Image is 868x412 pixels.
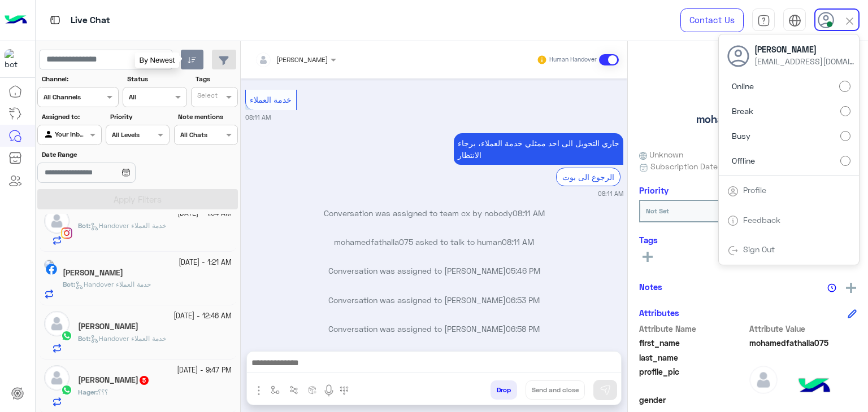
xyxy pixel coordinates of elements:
[266,380,285,399] button: select flow
[502,237,534,247] span: 08:11 AM
[639,394,747,406] span: gender
[639,323,747,335] span: Attribute Name
[44,311,70,336] img: defaultAdmin.png
[98,388,108,396] span: ؟؟؟
[46,264,57,275] img: Facebook
[749,323,857,335] span: Attribute Value
[491,380,517,400] button: Drop
[78,334,90,343] b: :
[90,221,166,230] span: Handover خدمة العملاء
[556,168,620,186] div: الرجوع الى بوت
[127,74,185,84] label: Status
[840,131,850,141] input: Busy
[639,148,683,160] span: Unknown
[245,207,623,219] p: Conversation was assigned to team cx by nobody
[63,280,75,288] b: :
[598,189,623,198] small: 08:11 AM
[42,150,168,160] label: Date Range
[696,113,800,126] h5: mohamedfathalla075
[454,133,623,165] p: 3/10/2025, 8:11 AM
[196,74,237,84] label: Tags
[178,112,236,122] label: Note mentions
[75,280,151,288] span: Handover خدمة العملاء
[549,55,597,64] small: Human Handover
[650,160,748,172] span: Subscription Date : [DATE]
[727,245,739,256] img: tab
[78,221,89,230] span: Bot
[44,365,70,391] img: defaultAdmin.png
[90,334,166,343] span: Handover خدمة العملاء
[639,352,747,363] span: last_name
[795,367,834,406] img: hulul-logo.png
[177,365,232,376] small: [DATE] - 9:47 PM
[78,388,96,396] span: Hager
[749,366,778,394] img: defaultAdmin.png
[827,283,836,292] img: notes
[639,308,679,318] h6: Attributes
[846,283,856,293] img: add
[245,294,623,306] p: Conversation was assigned to [PERSON_NAME]
[727,215,739,226] img: tab
[732,105,753,117] span: Break
[743,185,766,195] a: Profile
[5,8,27,32] img: Logo
[196,90,218,103] div: Select
[37,189,238,209] button: Apply Filters
[727,186,739,197] img: tab
[526,380,585,400] button: Send and close
[63,268,123,278] h5: Ali Alzewidy
[61,227,72,239] img: Instagram
[61,384,72,396] img: WhatsApp
[639,185,669,195] h6: Priority
[639,337,747,349] span: first_name
[506,295,540,305] span: 06:53 PM
[639,235,857,245] h6: Tags
[743,215,780,225] a: Feedback
[749,394,857,406] span: null
[44,208,70,234] img: defaultAdmin.png
[639,366,747,392] span: profile_pic
[71,13,110,28] p: Live Chat
[110,112,168,122] label: Priority
[752,8,775,32] a: tab
[757,14,770,27] img: tab
[506,324,540,334] span: 06:58 PM
[78,388,98,396] b: :
[151,53,165,67] span: search
[646,207,669,215] b: Not Set
[506,266,540,275] span: 05:46 PM
[271,385,280,395] img: select flow
[145,50,172,74] button: search
[732,155,755,166] span: Offline
[600,384,611,396] img: send message
[250,95,292,104] span: خدمة العملاء
[639,282,662,292] h6: Notes
[48,13,62,27] img: tab
[843,15,856,28] img: close
[63,280,73,288] span: Bot
[173,311,232,322] small: [DATE] - 12:46 AM
[743,244,775,254] a: Sign Out
[285,380,303,399] button: Trigger scenario
[513,208,545,218] span: 08:11 AM
[840,156,850,166] input: Offline
[140,376,149,385] span: 5
[754,43,856,55] span: [PERSON_NAME]
[839,81,850,92] input: Online
[78,322,138,331] h5: Amr Kamal
[78,334,89,343] span: Bot
[276,55,328,64] span: [PERSON_NAME]
[177,208,232,219] small: [DATE] - 1:34 AM
[840,106,850,116] input: Break
[42,112,100,122] label: Assigned to:
[749,337,857,349] span: mohamedfathalla075
[680,8,744,32] a: Contact Us
[788,14,801,27] img: tab
[42,74,118,84] label: Channel:
[252,384,266,397] img: send attachment
[754,55,856,67] span: [EMAIL_ADDRESS][DOMAIN_NAME]
[245,265,623,277] p: Conversation was assigned to [PERSON_NAME]
[732,130,750,142] span: Busy
[289,385,298,395] img: Trigger scenario
[78,221,90,230] b: :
